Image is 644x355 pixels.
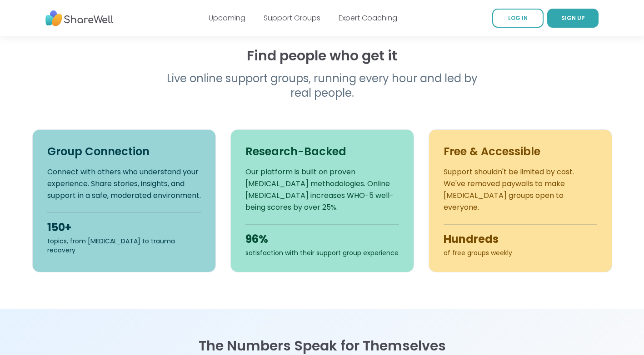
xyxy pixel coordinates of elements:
h2: Find people who get it [32,48,612,64]
p: Live online support groups, running every hour and led by real people. [148,71,497,100]
p: Connect with others who understand your experience. Share stories, insights, and support in a saf... [47,166,201,202]
h2: The Numbers Speak for Themselves [32,338,612,354]
a: Support Groups [264,13,320,23]
img: ShareWell Nav Logo [45,6,114,31]
h3: Research-Backed [245,144,399,159]
p: Our platform is built on proven [MEDICAL_DATA] methodologies. Online [MEDICAL_DATA] increases WHO... [245,166,399,213]
span: LOG IN [508,14,528,22]
div: topics, from [MEDICAL_DATA] to trauma recovery [47,237,201,255]
div: 150+ [47,220,201,235]
a: LOG IN [492,9,544,28]
h3: Free & Accessible [444,144,597,159]
p: Support shouldn't be limited by cost. We've removed paywalls to make [MEDICAL_DATA] groups open t... [444,166,597,213]
h3: Group Connection [47,144,201,159]
a: Expert Coaching [339,13,397,23]
div: 96% [245,232,399,247]
a: Upcoming [209,13,245,23]
div: Hundreds [444,232,597,247]
span: SIGN UP [561,14,585,22]
div: of free groups weekly [444,248,597,257]
a: SIGN UP [547,9,599,28]
div: satisfaction with their support group experience [245,248,399,257]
